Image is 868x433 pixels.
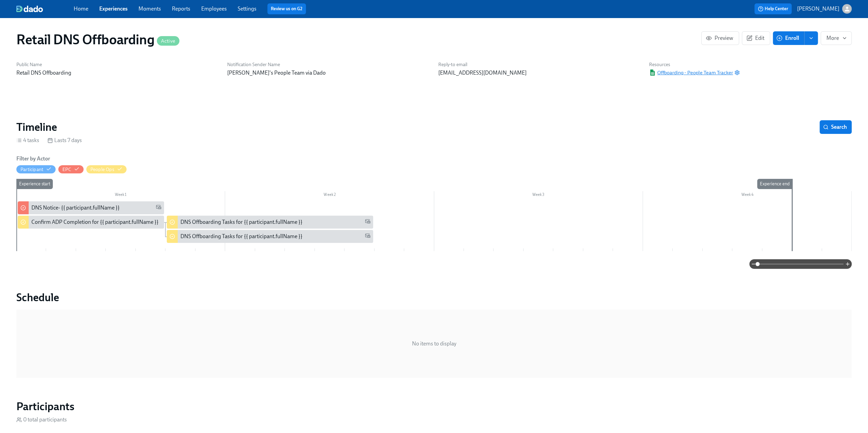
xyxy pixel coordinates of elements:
div: DNS Offboarding Tasks for {{ participant.fullName }} [167,216,373,229]
span: Offboarding - People Team Tracker [649,69,733,76]
p: [PERSON_NAME]'s People Team via Dado [227,69,430,77]
p: Retail DNS Offboarding [16,69,219,77]
span: Edit [748,35,764,42]
h6: Notification Sender Name [227,61,430,68]
button: People Ops [86,165,127,173]
div: Hide Participant [20,166,43,173]
div: DNS Offboarding Tasks for {{ participant.fullName }} [180,218,303,226]
a: Home [74,5,88,12]
button: Participant [16,165,56,173]
h6: Reply-to email [438,61,641,68]
button: More [821,31,852,45]
span: Search [824,124,847,130]
div: Week 4 [643,191,852,200]
span: Preview [707,35,733,42]
p: [EMAIL_ADDRESS][DOMAIN_NAME] [438,69,641,77]
div: DNS Notice- {{ participant.fullName }} [31,204,120,212]
button: [PERSON_NAME] [797,4,852,14]
span: Work Email [365,233,370,241]
span: Work Email [161,218,167,226]
div: DNS Notice- {{ participant.fullName }} [18,201,164,214]
a: Google SheetOffboarding - People Team Tracker [649,69,733,76]
div: 0 total participants [16,416,67,423]
div: Week 2 [225,191,434,200]
span: Work Email [156,204,161,212]
img: dado [16,5,43,12]
img: Google Sheet [649,69,656,76]
h2: Participants [16,400,852,413]
span: Work Email [365,218,370,226]
button: Edit [742,31,770,45]
div: Confirm ADP Completion for {{ participant.fullName }} [18,216,164,229]
button: enroll [804,31,818,45]
button: Review us on G2 [267,3,306,14]
div: Week 1 [16,191,225,200]
h6: Filter by Actor [16,155,50,163]
span: Enroll [778,35,799,42]
a: Experiences [99,5,128,12]
a: Review us on G2 [271,5,303,12]
h6: Public Name [16,61,219,68]
a: dado [16,5,74,12]
button: EPC [58,165,84,173]
a: Employees [201,5,227,12]
span: Help Center [758,5,788,12]
a: Settings [238,5,256,12]
h6: Resources [649,61,740,68]
span: Active [157,38,179,44]
div: Lasts 7 days [47,137,82,144]
button: Help Center [754,3,792,14]
a: Moments [138,5,161,12]
div: Week 3 [434,191,643,200]
p: [PERSON_NAME] [797,5,839,13]
span: More [826,35,846,42]
button: Preview [701,31,739,45]
div: Confirm ADP Completion for {{ participant.fullName }} [31,218,159,226]
button: Search [820,120,852,134]
h2: Timeline [16,120,57,134]
div: Experience start [16,179,53,189]
h1: Retail DNS Offboarding [16,31,179,48]
h2: Schedule [16,291,852,304]
div: Hide EPC [62,166,71,173]
div: DNS Offboarding Tasks for {{ participant.fullName }} [180,233,303,240]
button: Enroll [773,31,804,45]
div: No items to display [16,310,852,378]
div: DNS Offboarding Tasks for {{ participant.fullName }} [167,230,373,243]
a: Reports [172,5,190,12]
div: 4 tasks [16,137,39,144]
div: Experience end [757,179,792,189]
div: Hide People Ops [90,166,114,173]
